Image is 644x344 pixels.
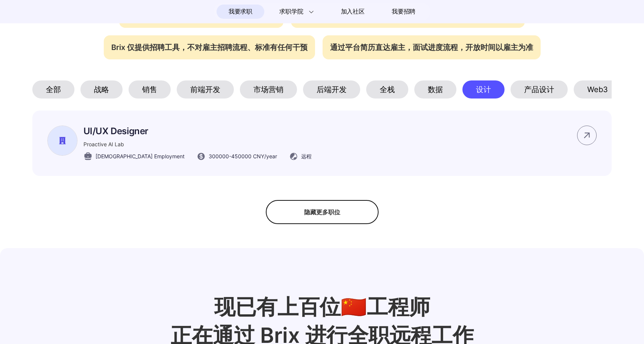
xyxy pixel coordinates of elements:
div: 战略 [80,80,123,99]
div: 全部 [32,80,74,99]
div: 市场营销 [240,80,297,99]
div: 产品设计 [511,80,568,99]
div: Web3 [574,80,621,99]
div: 全栈 [366,80,408,99]
span: 我要求职 [229,6,252,18]
p: UI/UX Designer [83,126,312,136]
span: 加入社区 [341,6,365,18]
div: Brix 仅提供招聘工具，不对雇主招聘流程、标准有任何干预 [104,35,315,59]
span: 求职学院 [279,7,303,16]
div: 销售 [129,80,171,99]
span: 远程 [301,152,312,160]
div: 数据 [414,80,456,99]
div: 通过平台简历直达雇主，面试进度流程，开放时间以雇主为准 [323,35,541,59]
div: 隐藏更多职位 [266,200,379,224]
span: 300000 - 450000 CNY /year [209,152,277,160]
div: 设计 [462,80,505,99]
div: 前端开发 [177,80,234,99]
div: 后端开发 [303,80,360,99]
span: Proactive AI Lab [83,141,124,147]
span: [DEMOGRAPHIC_DATA] Employment [95,152,185,160]
span: 我要招聘 [392,7,415,16]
